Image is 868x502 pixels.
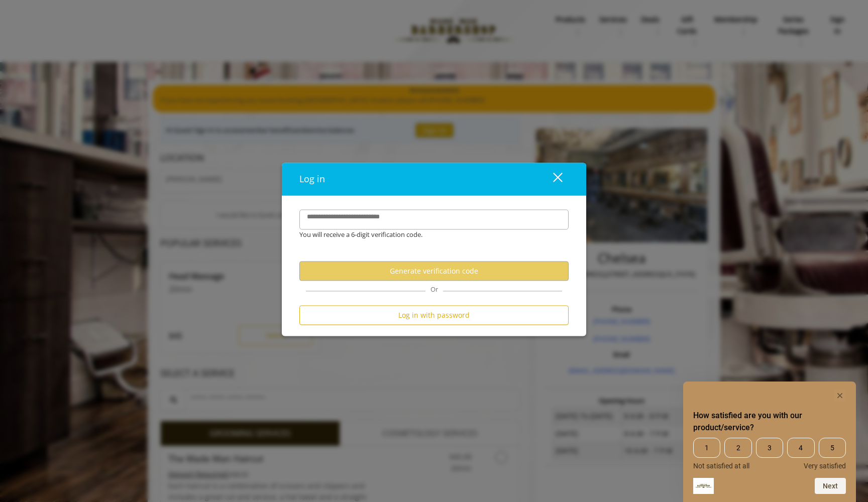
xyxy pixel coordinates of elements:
div: close dialog [541,172,562,187]
div: How satisfied are you with our product/service? Select an option from 1 to 5, with 1 being Not sa... [693,438,846,470]
div: How satisfied are you with our product/service? Select an option from 1 to 5, with 1 being Not sa... [693,390,846,494]
span: 3 [756,438,783,458]
span: Log in [299,173,325,185]
span: 2 [724,438,751,458]
span: Not satisfied at all [693,462,749,470]
span: Very satisfied [804,462,846,470]
button: Log in with password [299,306,569,325]
span: 4 [787,438,814,458]
span: Or [425,285,443,294]
button: close dialog [534,169,569,190]
button: Generate verification code [299,262,569,281]
h2: How satisfied are you with our product/service? Select an option from 1 to 5, with 1 being Not sa... [693,410,846,434]
button: Next question [815,478,846,494]
button: Hide survey [834,390,846,402]
span: 5 [819,438,846,458]
span: 1 [693,438,720,458]
div: You will receive a 6-digit verification code. [292,230,561,240]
